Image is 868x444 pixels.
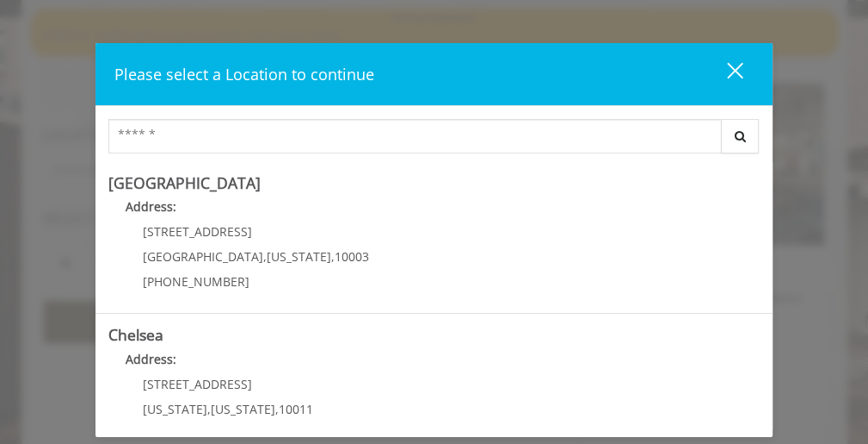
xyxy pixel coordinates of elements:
[707,61,742,87] div: close dialog
[126,198,176,215] b: Address:
[143,223,252,240] span: [STREET_ADDRESS]
[331,248,335,265] span: ,
[267,248,331,265] span: [US_STATE]
[143,401,207,417] span: [US_STATE]
[114,64,374,84] span: Please select a Location to continue
[143,248,263,265] span: [GEOGRAPHIC_DATA]
[335,248,369,265] span: 10003
[108,172,261,193] b: [GEOGRAPHIC_DATA]
[108,119,760,162] div: Center Select
[108,324,163,345] b: Chelsea
[275,401,279,417] span: ,
[263,248,267,265] span: ,
[211,401,275,417] span: [US_STATE]
[695,56,754,91] button: close dialog
[143,273,249,290] span: [PHONE_NUMBER]
[279,401,313,417] span: 10011
[143,426,249,442] span: [PHONE_NUMBER]
[126,351,176,367] b: Address:
[730,130,750,142] i: Search button
[143,376,252,392] span: [STREET_ADDRESS]
[108,119,722,153] input: Search Center
[207,401,211,417] span: ,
